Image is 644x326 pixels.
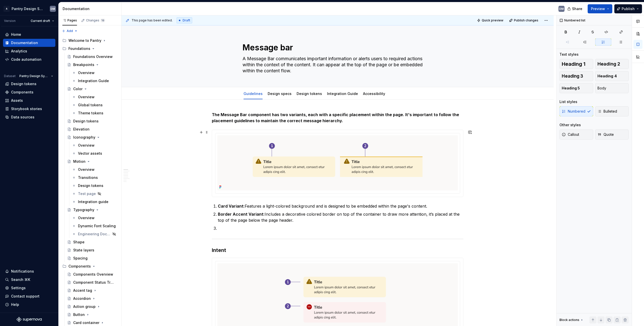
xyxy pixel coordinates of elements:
[65,278,119,286] a: Component Status Tracker
[11,115,34,120] div: Data sources
[595,59,629,69] button: Heading 2
[559,99,577,104] div: List styles
[28,17,56,24] button: Current draft
[63,6,119,11] div: Documentation
[62,18,77,22] div: Pages
[11,98,23,103] div: Assets
[595,71,629,81] button: Heading 4
[614,4,642,13] button: Publish
[482,18,503,22] span: Quick preview
[595,83,629,93] button: Body
[60,262,119,270] div: Components
[65,133,119,141] a: Iconography
[361,88,387,99] div: Accessibility
[559,129,593,140] button: Callout
[73,86,83,91] div: Color
[212,247,226,253] strong: Intent
[60,45,119,53] div: Foundations
[11,40,38,45] div: Documentation
[3,267,55,275] button: Notifications
[73,256,88,261] div: Spacing
[597,61,620,67] span: Heading 2
[73,296,91,301] div: Accordion
[78,143,95,148] div: Overview
[70,174,119,182] a: Transitions
[65,61,119,69] a: Breakpoints
[70,182,119,190] a: Design tokens
[78,151,102,156] div: Vector assets
[218,204,245,209] strong: Card Variant:
[70,230,119,238] a: Engineering Documentation
[65,295,119,303] a: Accordion
[78,78,109,83] div: Integration Guide
[11,81,36,86] div: Design tokens
[65,246,119,254] a: State layers
[73,272,113,277] div: Components Overview
[73,135,95,140] div: Iconography
[70,166,119,174] a: Overview
[268,91,292,96] a: Design specs
[595,129,629,140] button: Quote
[51,7,55,11] div: DM
[68,46,90,51] div: Foundations
[70,69,119,77] a: Overview
[78,111,103,116] div: Theme tokens
[559,318,579,322] div: Block actions
[73,304,96,309] div: Action group
[475,17,506,24] button: Quick preview
[597,132,614,137] span: Quote
[65,157,119,166] a: Motion
[559,52,579,57] div: Text styles
[78,70,95,75] div: Overview
[65,254,119,262] a: Spacing
[70,109,119,117] a: Theme tokens
[559,59,593,69] button: Heading 1
[559,83,593,93] button: Heading 5
[73,240,85,245] div: Shape
[562,86,580,91] span: Heading 5
[132,18,173,22] span: This page has been edited.
[31,19,50,23] span: Current draft
[559,71,593,81] button: Heading 3
[218,211,463,223] p: Includes a decorative colored border on top of the container to draw more attention, it’s placed ...
[73,288,92,293] div: Accent tag
[562,132,579,137] span: Callout
[65,286,119,295] a: Accent tag
[3,301,55,309] button: Help
[17,317,42,322] a: Supernova Logo
[73,159,86,164] div: Motion
[327,91,358,96] a: Integration Guide
[562,74,583,79] span: Heading 3
[78,223,116,229] div: Dynamic Font Scaling
[78,191,96,196] div: Test page
[60,37,119,45] div: Welcome to Pantry
[508,17,541,24] button: Publish changes
[73,248,94,253] div: State layers
[73,207,94,212] div: Typography
[78,199,108,204] div: Integration guide
[597,109,617,114] span: Bulleted
[595,106,629,116] button: Bulleted
[65,85,119,93] a: Color
[70,93,119,101] a: Overview
[70,149,119,157] a: Vector assets
[73,62,94,67] div: Breakpoints
[242,42,432,54] textarea: Message bar
[3,47,55,55] a: Analytics
[65,303,119,311] a: Action group
[78,94,95,100] div: Overview
[17,73,55,80] button: Pantry Design System
[3,88,55,96] a: Components
[70,214,119,222] a: Overview
[11,277,30,282] div: Search ⌘K
[86,18,105,22] div: Changes
[73,280,115,285] div: Component Status Tracker
[100,18,105,22] span: 19
[244,91,263,96] a: Guidelines
[65,311,119,319] a: Button
[67,29,73,33] span: Add
[3,105,55,113] a: Storybook stories
[591,6,605,11] span: Preview
[65,206,119,214] a: Typography
[266,88,294,99] div: Design specs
